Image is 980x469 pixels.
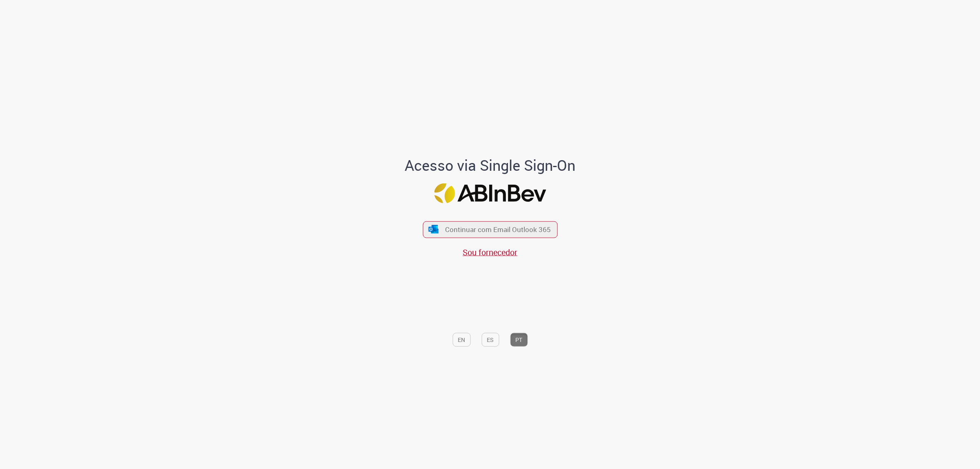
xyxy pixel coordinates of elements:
[428,225,439,234] img: ícone Azure/Microsoft 360
[463,246,517,257] a: Sou fornecedor
[445,225,551,234] span: Continuar com Email Outlook 365
[510,333,528,346] button: PT
[423,221,557,238] button: ícone Azure/Microsoft 360 Continuar com Email Outlook 365
[481,333,499,346] button: ES
[434,183,546,203] img: Logo ABInBev
[377,157,604,174] h1: Acesso via Single Sign-On
[452,333,470,346] button: EN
